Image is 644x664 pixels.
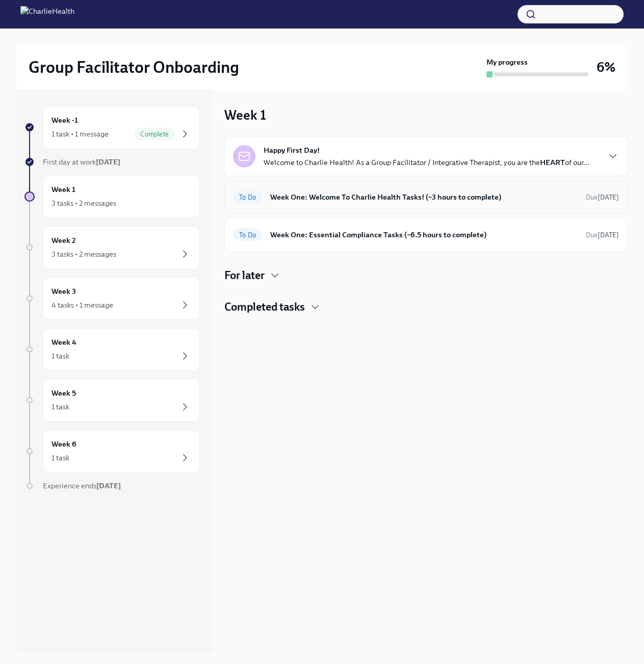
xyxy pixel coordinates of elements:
[270,191,578,203] h6: Week One: Welcome To Charlie Health Tasks! (~3 hours to complete)
[51,286,76,297] h6: Week 3
[134,130,175,138] span: Complete
[224,299,305,315] h4: Completed tasks
[264,157,589,168] p: Welcome to Charlie Health! As a Group Facilitator / Integrative Therapist, you are the of our...
[51,453,69,463] div: 1 task
[51,115,78,126] h6: Week -1
[540,158,565,167] strong: HEART
[486,57,528,67] strong: My progress
[586,193,619,201] span: Due
[233,189,619,205] a: To DoWeek One: Welcome To Charlie Health Tasks! (~3 hours to complete)Due[DATE]
[586,192,619,202] span: September 9th, 2025 09:00
[598,193,619,201] strong: [DATE]
[51,249,116,259] div: 3 tasks • 2 messages
[96,481,121,490] strong: [DATE]
[224,106,266,124] h3: Week 1
[597,58,615,76] h3: 6%
[24,328,200,371] a: Week 41 task
[224,268,265,283] h4: For later
[51,337,76,348] h6: Week 4
[586,230,619,240] span: September 9th, 2025 09:00
[51,198,116,208] div: 3 tasks • 2 messages
[43,157,120,167] span: First day at work
[24,226,200,269] a: Week 23 tasks • 2 messages
[598,231,619,239] strong: [DATE]
[51,351,69,361] div: 1 task
[20,6,74,22] img: CharlieHealth
[24,106,200,149] a: Week -11 task • 1 messageComplete
[233,231,262,239] span: To Do
[51,184,75,195] h6: Week 1
[224,299,628,315] div: Completed tasks
[270,229,578,240] h6: Week One: Essential Compliance Tasks (~6.5 hours to complete)
[51,129,109,139] div: 1 task • 1 message
[233,193,262,201] span: To Do
[24,379,200,422] a: Week 51 task
[96,157,120,167] strong: [DATE]
[586,231,619,239] span: Due
[51,402,69,412] div: 1 task
[24,430,200,473] a: Week 61 task
[51,235,76,246] h6: Week 2
[51,388,76,399] h6: Week 5
[43,481,121,490] span: Experience ends
[224,268,628,283] div: For later
[24,277,200,320] a: Week 34 tasks • 1 message
[29,57,239,77] h2: Group Facilitator Onboarding
[51,300,113,310] div: 4 tasks • 1 message
[51,438,76,450] h6: Week 6
[24,175,200,218] a: Week 13 tasks • 2 messages
[264,145,320,155] strong: Happy First Day!
[24,157,200,167] a: First day at work[DATE]
[233,227,619,243] a: To DoWeek One: Essential Compliance Tasks (~6.5 hours to complete)Due[DATE]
